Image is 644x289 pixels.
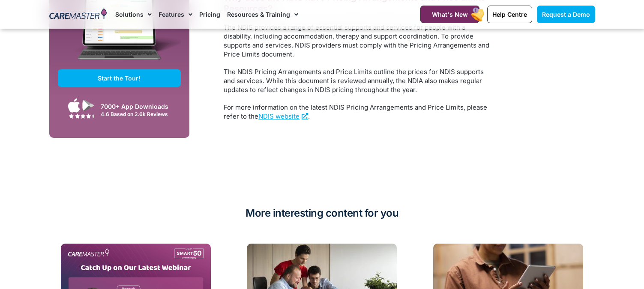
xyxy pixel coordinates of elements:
[432,11,468,18] span: What's New
[487,6,532,23] a: Help Centre
[101,102,177,111] div: 7000+ App Downloads
[258,112,308,120] a: NDIS website
[68,98,80,113] img: Apple App Store Icon
[224,67,494,94] p: The NDIS Pricing Arrangements and Price Limits outline the prices for NDIS supports and services....
[98,74,141,82] span: Start the Tour!
[49,206,595,220] h2: More interesting content for you
[492,11,527,18] span: Help Centre
[420,6,479,23] a: What's New
[542,11,590,18] span: Request a Demo
[49,8,107,21] img: CareMaster Logo
[58,69,181,87] a: Start the Tour!
[82,99,94,112] img: Google Play App Icon
[69,113,94,119] img: Google Play Store App Review Stars
[224,23,494,59] p: The NDIS provides a range of essential supports and services for people with a disability, includ...
[224,103,494,121] p: For more information on the latest NDIS Pricing Arrangements and Price Limits, please refer to the .
[101,111,177,117] div: 4.6 Based on 2.6k Reviews
[537,6,595,23] a: Request a Demo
